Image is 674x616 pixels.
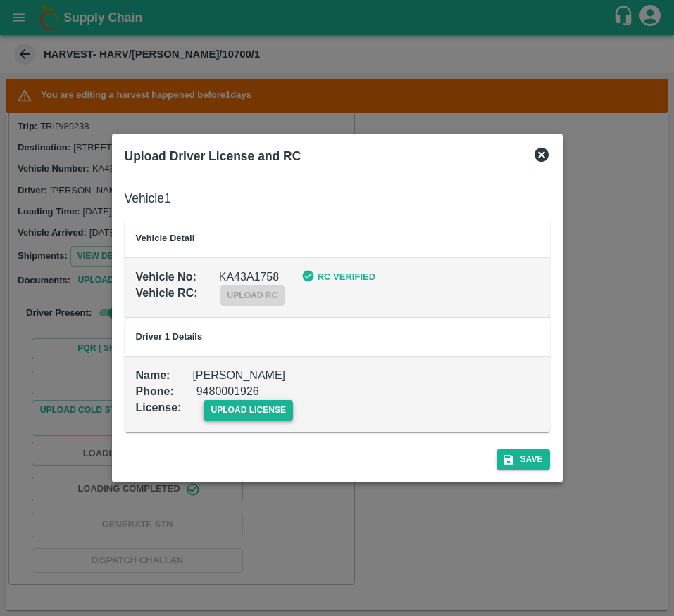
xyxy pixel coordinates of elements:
b: Upload Driver License and RC [125,149,301,163]
h6: Vehicle 1 [125,188,550,208]
b: License : [136,402,182,413]
div: 9480001926 [174,361,259,400]
div: KA43A1758 [196,247,279,285]
span: upload license [204,400,293,421]
b: Vehicle RC : [136,287,198,299]
div: [PERSON_NAME] [170,345,285,384]
button: Save [497,449,550,470]
b: Vehicle Detail [136,233,195,243]
b: RC Verified [318,271,375,282]
b: Driver 1 Details [136,331,203,342]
